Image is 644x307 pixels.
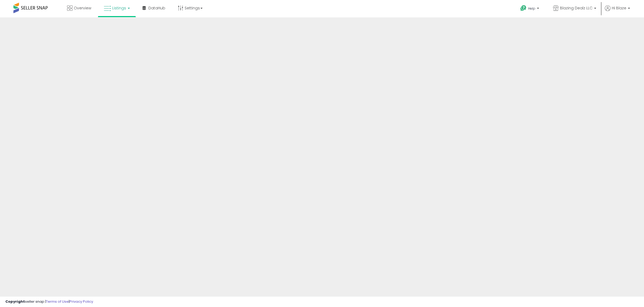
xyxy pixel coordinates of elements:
[74,5,91,11] span: Overview
[612,5,626,11] span: Hi Blaze
[560,5,592,11] span: Blazing Dealz LLC
[112,5,126,11] span: Listings
[605,5,630,17] a: Hi Blaze
[148,5,165,11] span: DataHub
[520,5,527,12] i: Get Help
[528,6,535,11] span: Help
[516,1,544,17] a: Help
